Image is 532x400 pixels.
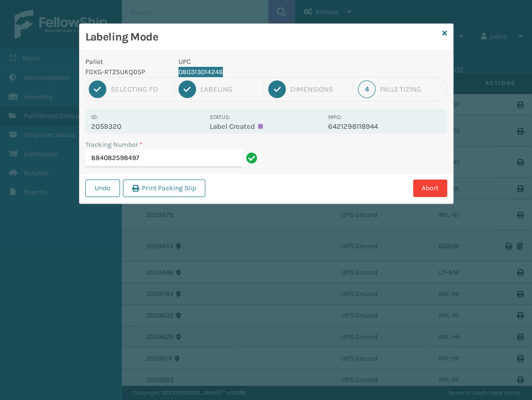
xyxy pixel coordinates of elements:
p: 6421298118944 [328,122,441,131]
button: Abort [413,180,447,197]
div: 4 [358,80,375,98]
label: Id: [91,114,98,120]
p: 2059320 [91,122,204,131]
button: Print Packing Slip [123,180,205,197]
p: Pallet [85,57,167,67]
h3: Labeling Mode [85,30,438,44]
label: Status: [210,114,230,120]
p: Label Created [210,122,322,131]
div: 1 [89,80,106,98]
div: Labeling [200,85,259,94]
p: FDXG-RTZ5UKQD5P [85,67,167,77]
div: 2 [178,80,196,98]
p: UPC [178,57,322,67]
p: 080313014246 [178,67,322,77]
button: Undo [85,180,120,197]
div: Palletizing [380,85,443,94]
label: Tracking Number [85,140,142,150]
div: 3 [268,80,286,98]
label: MPO: [328,114,342,120]
div: Dimensions [290,85,349,94]
div: Selecting FO [111,85,169,94]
